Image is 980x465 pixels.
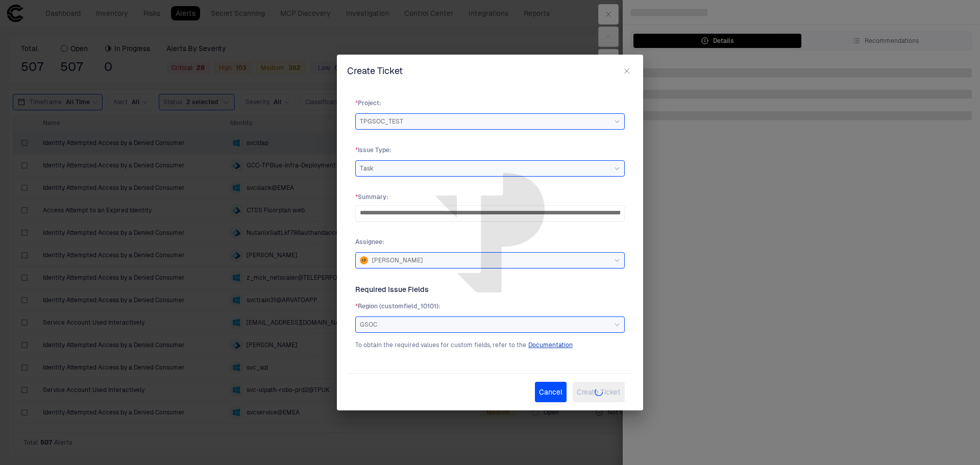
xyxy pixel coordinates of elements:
[355,238,625,246] span: Assignee :
[355,285,429,294] span: Required Issue Fields
[355,193,625,201] span: Summary :
[355,302,625,310] span: Region (customfield_10101) :
[360,117,403,126] span: TPGSOC_TEST
[372,256,423,264] span: [PERSON_NAME]
[535,382,567,402] button: Cancel
[355,341,526,349] span: To obtain the required values for custom fields, refer to the
[528,341,573,349] a: Documentation
[360,164,374,173] span: Task
[360,321,377,329] span: GSOC
[347,65,403,77] span: Create Ticket
[355,99,625,107] span: Project :
[355,146,625,154] span: Issue Type :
